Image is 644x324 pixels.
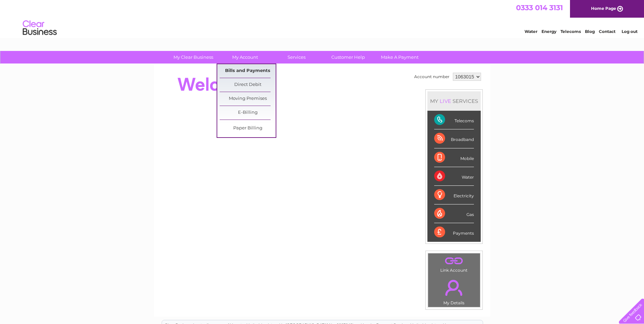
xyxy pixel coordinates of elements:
[434,111,474,129] div: Telecoms
[560,29,581,34] a: Telecoms
[428,253,480,274] td: Link Account
[438,98,453,104] div: LIVE
[434,223,474,241] div: Payments
[372,51,428,64] a: Make A Payment
[220,122,276,135] a: Paper Billing
[516,3,563,12] a: 0333 014 3131
[320,51,376,64] a: Customer Help
[220,64,276,78] a: Bills and Payments
[428,274,480,307] td: My Details
[412,71,451,83] td: Account number
[622,29,638,34] a: Log out
[220,78,276,92] a: Direct Debit
[162,4,483,33] div: Clear Business is a trading name of Verastar Limited (registered in [GEOGRAPHIC_DATA] No. 3667643...
[217,51,273,64] a: My Account
[220,92,276,106] a: Moving Premises
[599,29,615,34] a: Contact
[525,29,537,34] a: Water
[427,91,481,111] div: MY SERVICES
[434,167,474,186] div: Water
[434,186,474,204] div: Electricity
[430,276,478,300] a: .
[434,148,474,167] div: Mobile
[434,204,474,223] div: Gas
[541,29,556,34] a: Energy
[430,255,478,267] a: .
[585,29,595,34] a: Blog
[220,106,276,120] a: E-Billing
[22,18,57,38] img: logo.png
[165,51,221,64] a: My Clear Business
[434,129,474,148] div: Broadband
[269,51,325,64] a: Services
